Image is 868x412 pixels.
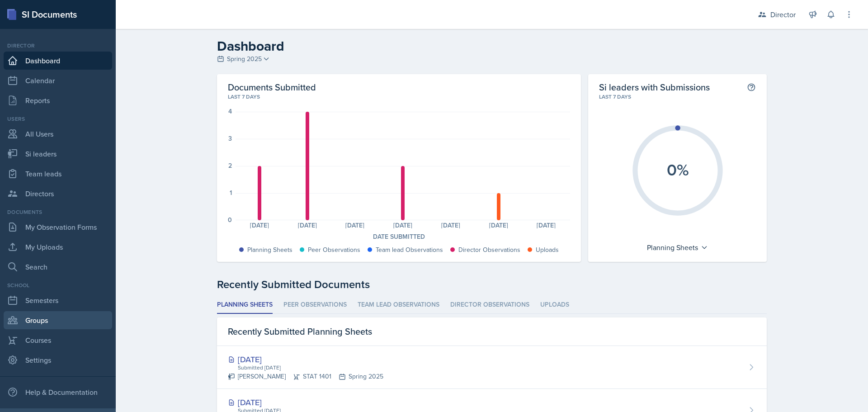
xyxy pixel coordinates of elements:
[228,162,232,169] div: 2
[4,125,112,143] a: All Users
[228,108,232,114] div: 4
[228,353,383,365] div: [DATE]
[228,396,383,408] div: [DATE]
[283,296,347,314] li: Peer Observations
[228,217,232,223] div: 0
[4,42,112,50] div: Director
[599,93,756,101] div: Last 7 days
[4,351,112,369] a: Settings
[4,218,112,236] a: My Observation Forms
[4,91,112,109] a: Reports
[4,291,112,309] a: Semesters
[228,232,570,242] div: Date Submitted
[217,38,767,54] h2: Dashboard
[770,9,796,20] div: Director
[217,296,273,314] li: Planning Sheets
[376,245,443,255] div: Team lead Observations
[599,81,710,93] h2: Si leaders with Submissions
[666,158,689,181] text: 0%
[523,222,571,228] div: [DATE]
[4,281,112,289] div: School
[247,245,292,255] div: Planning Sheets
[228,81,570,93] h2: Documents Submitted
[308,245,360,255] div: Peer Observations
[228,93,570,101] div: Last 7 days
[4,238,112,256] a: My Uploads
[4,145,112,163] a: Si leaders
[458,245,520,255] div: Director Observations
[450,296,529,314] li: Director Observations
[283,222,331,228] div: [DATE]
[427,222,475,228] div: [DATE]
[217,317,767,346] div: Recently Submitted Planning Sheets
[4,383,112,401] div: Help & Documentation
[230,189,232,196] div: 1
[540,296,569,314] li: Uploads
[4,185,112,203] a: Directors
[358,296,439,314] li: Team lead Observations
[228,372,383,381] div: [PERSON_NAME] STAT 1401 Spring 2025
[4,258,112,276] a: Search
[4,115,112,123] div: Users
[217,276,767,293] div: Recently Submitted Documents
[4,71,112,90] a: Calendar
[227,54,262,64] span: Spring 2025
[237,364,383,372] div: Submitted [DATE]
[217,346,767,389] a: [DATE] Submitted [DATE] [PERSON_NAME]STAT 1401Spring 2025
[379,222,427,228] div: [DATE]
[536,245,559,255] div: Uploads
[4,331,112,349] a: Courses
[331,222,379,228] div: [DATE]
[228,135,232,142] div: 3
[4,52,112,70] a: Dashboard
[236,222,283,228] div: [DATE]
[4,208,112,216] div: Documents
[4,165,112,183] a: Team leads
[642,240,712,255] div: Planning Sheets
[4,311,112,329] a: Groups
[475,222,523,228] div: [DATE]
